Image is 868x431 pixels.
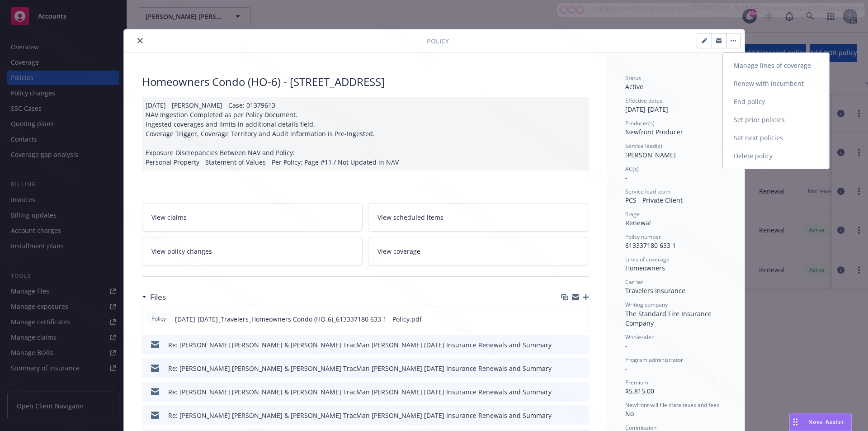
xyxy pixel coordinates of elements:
button: preview file [577,314,585,324]
div: Homeowners Condo (HO-6) - [STREET_ADDRESS] [142,74,589,90]
button: close [135,35,146,46]
h3: Files [150,291,166,303]
span: 613337180 633 1 [625,241,676,250]
button: preview file [577,411,585,420]
span: View scheduled items [377,213,443,222]
span: [DATE]-[DATE]_Travelers_Homeowners Condo (HO-6)_613337180 633 1 - Policy.pdf [175,314,422,324]
span: $5,815.00 [625,387,654,395]
span: View coverage [377,246,420,256]
button: download file [563,364,570,373]
span: - [625,341,627,350]
span: AC(s) [625,165,639,173]
a: View coverage [368,237,589,265]
span: - [625,364,627,373]
div: Re: [PERSON_NAME] [PERSON_NAME] & [PERSON_NAME] TracMan [PERSON_NAME] [DATE] Insurance Renewals a... [168,387,552,397]
span: Service lead(s) [625,142,662,150]
span: Homeowners [625,264,665,272]
button: download file [563,387,570,397]
div: [DATE] - [PERSON_NAME] - Case: 01379613 NAV Ingestion Completed as per Policy Document. Ingested ... [142,97,589,171]
span: Travelers Insurance [625,286,685,295]
span: Carrier [625,278,643,286]
span: View policy changes [151,246,212,256]
span: Newfront will file state taxes and fees [625,401,719,409]
span: [PERSON_NAME] [625,151,676,159]
span: Nova Assist [808,418,844,426]
span: Policy [150,315,168,323]
button: preview file [577,340,585,350]
span: Policy [427,36,449,46]
div: Re: [PERSON_NAME] [PERSON_NAME] & [PERSON_NAME] TracMan [PERSON_NAME] [DATE] Insurance Renewals a... [168,340,552,350]
span: Service lead team [625,188,670,195]
span: Renewal [625,218,651,227]
span: Active [625,82,643,91]
button: download file [563,411,570,420]
button: download file [562,314,570,324]
span: No [625,409,634,418]
span: - [625,173,627,182]
span: PCS - Private Client [625,196,683,204]
span: The Standard Fire Insurance Company [625,309,713,327]
button: preview file [577,364,585,373]
button: Nova Assist [789,413,852,431]
a: View policy changes [142,237,363,265]
span: Writing company [625,301,668,308]
span: Status [625,74,641,82]
div: Re: [PERSON_NAME] [PERSON_NAME] & [PERSON_NAME] TracMan [PERSON_NAME] [DATE] Insurance Renewals a... [168,411,552,420]
span: Effective dates [625,97,662,104]
span: Program administrator [625,356,683,364]
button: preview file [577,387,585,397]
div: Re: [PERSON_NAME] [PERSON_NAME] & [PERSON_NAME] TracMan [PERSON_NAME] [DATE] Insurance Renewals a... [168,364,552,373]
span: Premium [625,379,648,386]
span: View claims [151,213,187,222]
span: Policy number [625,233,661,241]
span: Lines of coverage [625,256,670,263]
span: Stage [625,210,640,218]
a: View scheduled items [368,203,589,232]
a: View claims [142,203,363,232]
span: Wholesaler [625,333,654,341]
span: Producer(s) [625,119,655,127]
div: [DATE] - [DATE] [625,97,726,114]
span: Newfront Producer [625,128,683,136]
button: download file [563,340,570,350]
div: Drag to move [790,413,801,431]
div: Files [142,291,166,303]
